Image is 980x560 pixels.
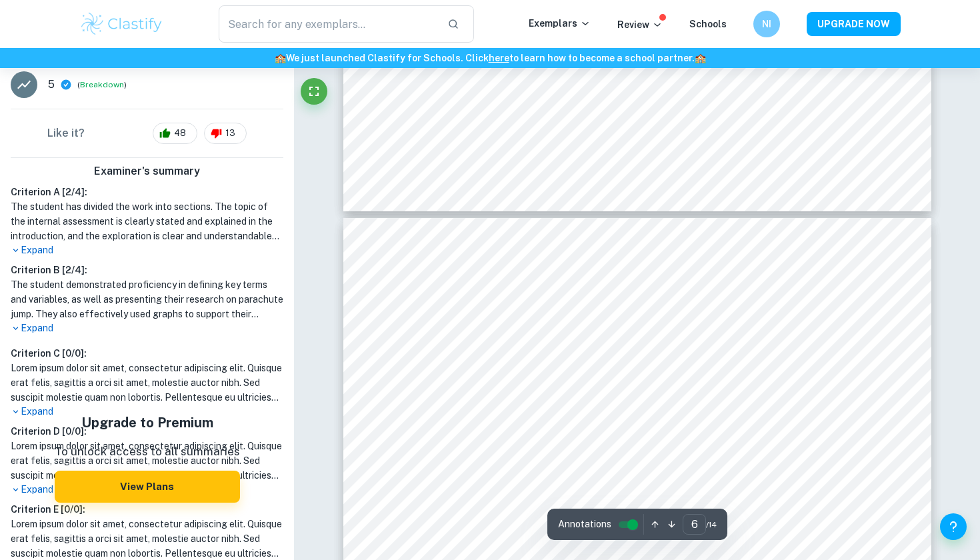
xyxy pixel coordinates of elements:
[80,79,124,91] button: Breakdown
[11,199,283,243] h1: The student has divided the work into sections. The topic of the internal assessment is clearly s...
[55,413,240,433] h5: Upgrade to Premium
[55,443,240,461] p: To unlock access to all summaries
[689,19,727,29] a: Schools
[617,17,663,32] p: Review
[77,79,127,91] span: ( )
[706,519,717,531] span: / 14
[11,321,283,335] p: Expand
[275,53,286,63] span: 🏫
[218,127,243,140] span: 13
[204,123,247,144] div: 13
[48,77,55,93] p: 5
[153,123,197,144] div: 48
[807,12,901,36] button: UPGRADE NOW
[11,277,283,321] h1: The student demonstrated proficiency in defining key terms and variables, as well as presenting t...
[11,243,283,257] p: Expand
[167,127,193,140] span: 48
[695,53,706,63] span: 🏫
[940,513,967,540] button: Help and Feedback
[529,16,591,31] p: Exemplars
[11,263,283,277] h6: Criterion B [ 2 / 4 ]:
[55,471,240,503] button: View Plans
[11,185,283,199] h6: Criterion A [ 2 / 4 ]:
[47,125,85,141] h6: Like it?
[753,11,780,37] button: NI
[759,17,775,31] h6: NI
[558,517,611,531] span: Annotations
[219,5,437,43] input: Search for any exemplars...
[3,51,977,65] h6: We just launched Clastify for Schools. Click to learn how to become a school partner.
[301,78,327,105] button: Fullscreen
[489,53,509,63] a: here
[79,11,164,37] img: Clastify logo
[5,163,289,179] h6: Examiner's summary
